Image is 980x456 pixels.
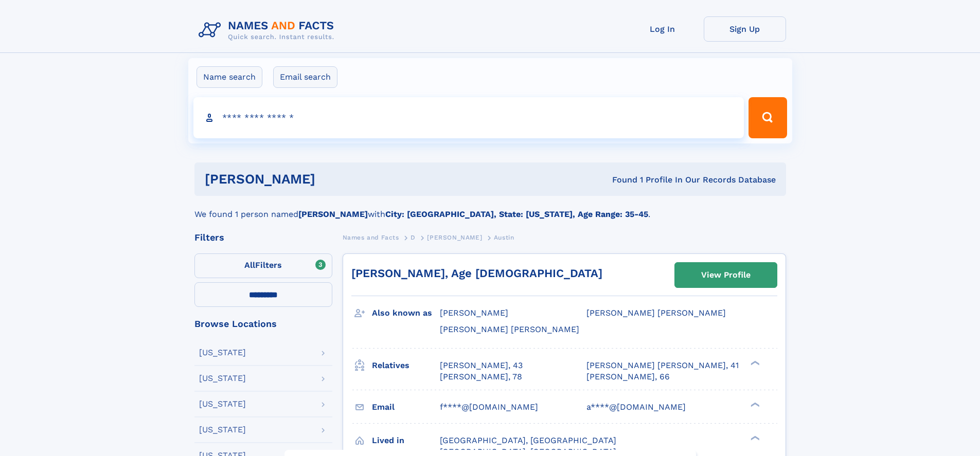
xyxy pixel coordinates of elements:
[194,253,332,278] label: Filters
[621,16,704,42] a: Log In
[440,308,508,318] span: [PERSON_NAME]
[704,16,786,42] a: Sign Up
[748,359,760,366] div: ❯
[411,231,416,244] a: D
[427,234,482,241] span: [PERSON_NAME]
[372,357,440,374] h3: Relatives
[194,196,786,221] div: We found 1 person named with .
[343,231,399,244] a: Names and Facts
[372,432,440,449] h3: Lived in
[199,400,246,408] div: [US_STATE]
[197,66,262,88] label: Name search
[193,97,744,138] input: search input
[494,234,514,241] span: Austin
[701,263,751,287] div: View Profile
[194,16,343,44] img: Logo Names and Facts
[749,97,787,138] button: Search Button
[372,398,440,416] h3: Email
[586,308,726,318] span: [PERSON_NAME] [PERSON_NAME]
[385,209,648,219] b: City: [GEOGRAPHIC_DATA], State: [US_STATE], Age Range: 35-45
[351,267,602,280] a: [PERSON_NAME], Age [DEMOGRAPHIC_DATA]
[199,426,246,434] div: [US_STATE]
[273,66,337,88] label: Email search
[586,371,670,382] a: [PERSON_NAME], 66
[194,319,332,329] div: Browse Locations
[372,304,440,322] h3: Also known as
[194,233,332,242] div: Filters
[427,231,482,244] a: [PERSON_NAME]
[199,374,246,382] div: [US_STATE]
[748,401,760,408] div: ❯
[748,434,760,441] div: ❯
[464,174,776,186] div: Found 1 Profile In Our Records Database
[440,371,522,382] a: [PERSON_NAME], 78
[411,234,416,241] span: D
[675,263,777,287] a: View Profile
[199,349,246,357] div: [US_STATE]
[440,435,616,445] span: [GEOGRAPHIC_DATA], [GEOGRAPHIC_DATA]
[298,209,368,219] b: [PERSON_NAME]
[440,360,523,371] a: [PERSON_NAME], 43
[205,173,464,186] h1: [PERSON_NAME]
[440,324,579,334] span: [PERSON_NAME] [PERSON_NAME]
[586,360,739,371] a: [PERSON_NAME] [PERSON_NAME], 41
[244,260,255,270] span: All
